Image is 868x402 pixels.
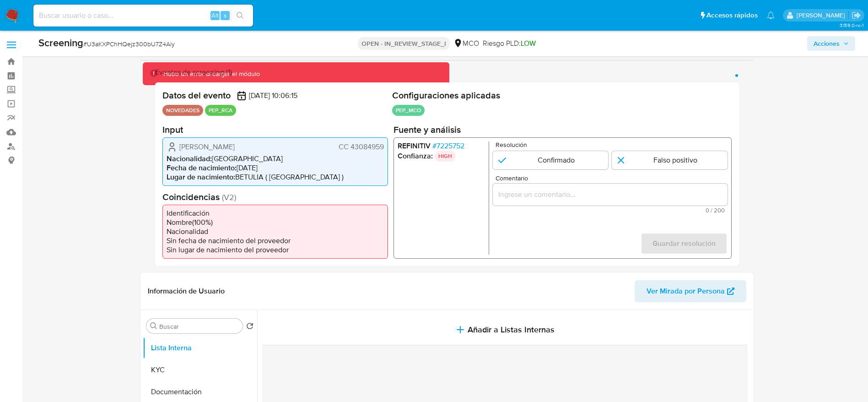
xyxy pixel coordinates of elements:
button: Lista Interna [143,337,257,359]
p: OPEN - IN_REVIEW_STAGE_I [358,37,450,50]
button: Acciones [807,36,855,51]
button: Buscar [150,322,157,330]
span: s [224,11,226,20]
a: Notificaciones [767,11,775,19]
input: Buscar [159,322,239,331]
button: Volver al orden por defecto [246,322,253,332]
input: Buscar usuario o caso... [33,10,253,22]
span: Accesos rápidos [706,11,758,20]
h1: Información de Usuario [148,287,225,296]
button: Ver Mirada por Persona [635,280,746,302]
span: Alt [211,11,219,20]
button: search-icon [231,9,249,22]
span: Riesgo PLD: [483,38,536,49]
div: MCO [453,38,479,49]
span: Ver Mirada por Persona [647,280,725,302]
button: KYC [143,359,257,381]
a: Salir [852,11,861,20]
span: Acciones [814,36,840,51]
span: LOW [521,38,536,49]
p: ext_royacach@mercadolibre.com [797,11,848,20]
b: Screening [38,35,83,50]
span: # U3aKXPChHQejz300bU7Z4Aiy [83,39,175,49]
